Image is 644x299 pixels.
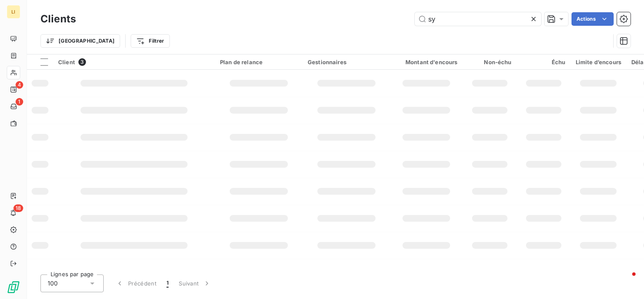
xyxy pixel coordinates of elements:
div: Gestionnaires [308,59,385,65]
span: 1 [166,279,169,288]
div: Montant d'encours [395,59,458,65]
span: 18 [13,204,23,212]
div: Plan de relance [220,59,298,65]
h3: Clients [40,11,76,27]
button: Précédent [110,275,161,292]
button: Filtrer [131,34,169,48]
button: Suivant [174,275,216,292]
div: LI [7,5,20,19]
button: Actions [572,12,614,26]
span: 3 [78,58,86,66]
div: Non-échu [468,59,512,65]
span: 4 [16,81,23,89]
span: Client [58,59,75,65]
iframe: Intercom live chat [615,270,636,291]
button: 1 [161,275,174,292]
button: [GEOGRAPHIC_DATA] [40,34,120,48]
span: 100 [48,279,58,288]
img: Logo LeanPay [7,280,20,294]
div: Limite d’encours [576,59,621,65]
input: Rechercher [415,12,541,26]
div: Échu [522,59,566,65]
span: 1 [16,98,23,106]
